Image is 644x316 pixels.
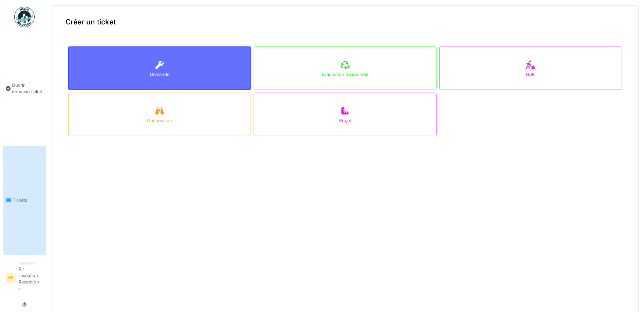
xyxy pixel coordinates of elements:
[321,71,368,78] div: Évacuation de déchets
[12,82,43,95] span: Ouvrir nouveau ticket
[150,71,169,78] div: Demande
[6,261,43,296] a: RR DemandeurRlr reception Reception rlr
[19,261,43,266] div: Demandeur
[339,117,351,124] div: Projet
[147,117,172,124] div: Observation
[13,197,43,203] span: Tickets
[3,31,46,146] a: Ouvrir nouveau ticket
[3,146,46,254] a: Tickets
[14,7,35,27] img: Badge_color-CXgf-gQk.svg
[19,261,43,295] li: Rlr reception Reception rlr
[526,71,535,78] div: HSK
[6,273,16,283] li: RR
[52,6,638,38] div: Créer un ticket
